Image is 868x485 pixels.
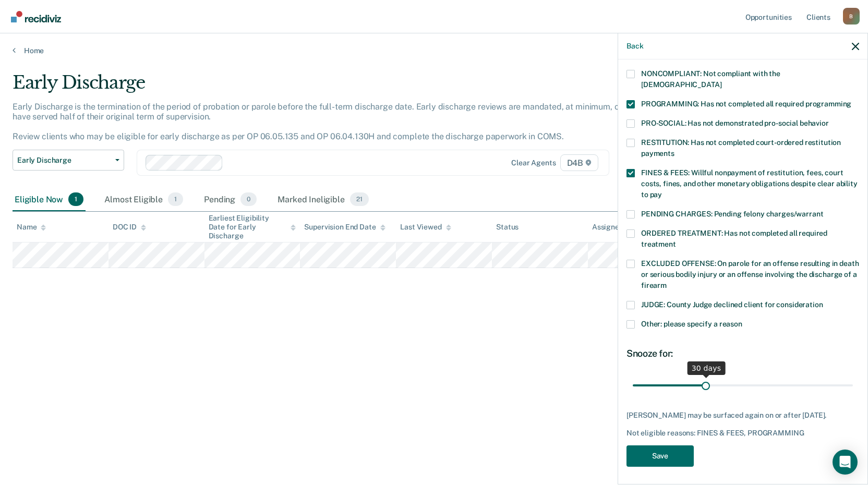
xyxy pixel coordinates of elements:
[626,411,859,420] div: [PERSON_NAME] may be surfaced again on or after [DATE].
[13,46,855,55] a: Home
[641,138,841,157] span: RESTITUTION: Has not completed court-ordered restitution payments
[626,445,694,467] button: Save
[843,8,860,25] button: Profile dropdown button
[626,348,859,359] div: Snooze for:
[209,214,296,240] div: Earliest Eligibility Date for Early Discharge
[113,223,146,232] div: DOC ID
[626,429,859,438] div: Not eligible reasons: FINES & FEES, PROGRAMMING
[641,119,829,127] span: PRO-SOCIAL: Has not demonstrated pro-social behavior
[592,223,641,232] div: Assigned to
[641,229,827,248] span: ORDERED TREATMENT: Has not completed all required treatment
[626,42,643,51] button: Back
[641,210,823,218] span: PENDING CHARGES: Pending felony charges/warrant
[641,300,823,309] span: JUDGE: County Judge declined client for consideration
[833,450,858,475] div: Open Intercom Messenger
[304,223,385,232] div: Supervision End Date
[843,8,860,25] div: B
[400,223,451,232] div: Last Viewed
[641,100,851,108] span: PROGRAMMING: Has not completed all required programming
[641,320,742,328] span: Other: please specify a reason
[13,72,664,102] div: Early Discharge
[688,361,726,375] div: 30 days
[102,188,185,211] div: Almost Eligible
[68,192,83,206] span: 1
[511,159,556,167] div: Clear agents
[168,192,183,206] span: 1
[641,168,858,199] span: FINES & FEES: Willful nonpayment of restitution, fees, court costs, fines, and other monetary obl...
[17,156,111,165] span: Early Discharge
[11,11,61,22] img: Recidiviz
[275,188,370,211] div: Marked Ineligible
[202,188,259,211] div: Pending
[13,102,660,142] p: Early Discharge is the termination of the period of probation or parole before the full-term disc...
[641,69,780,89] span: NONCOMPLIANT: Not compliant with the [DEMOGRAPHIC_DATA]
[496,223,519,232] div: Status
[560,154,598,171] span: D4B
[641,259,859,289] span: EXCLUDED OFFENSE: On parole for an offense resulting in death or serious bodily injury or an offe...
[13,188,86,211] div: Eligible Now
[240,192,257,206] span: 0
[350,192,369,206] span: 21
[17,223,46,232] div: Name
